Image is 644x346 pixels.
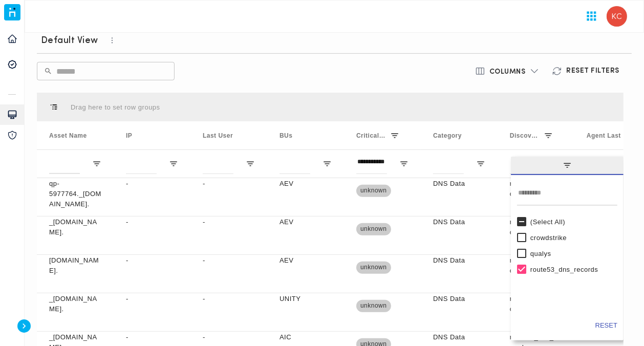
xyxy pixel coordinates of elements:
button: Reset Filters [546,62,628,80]
span: unknown [356,218,391,241]
span: Asset Name [49,132,87,139]
span: filter [511,157,624,175]
p: - [203,294,255,304]
div: (Select All) [530,218,613,226]
button: Open Filter Menu [169,159,178,168]
div: Row Groups [71,103,160,111]
button: Open Filter Menu [476,159,485,168]
p: - [203,179,255,189]
p: - [203,217,255,227]
img: invicta.io [4,4,20,20]
span: unknown [356,256,391,279]
p: AEV [280,179,332,189]
p: DNS Data [433,294,485,304]
button: Reset [595,320,617,331]
p: AEV [280,217,332,227]
h6: Columns [489,68,526,77]
span: BUs [280,132,293,139]
span: unknown [356,179,391,202]
p: - [126,179,178,189]
p: route53_dns_records [510,179,562,199]
p: - [126,294,178,304]
p: AIC [280,332,332,342]
button: Open Filter Menu [323,159,332,168]
p: route53_dns_records [510,217,562,237]
span: Agent Last Seen [587,132,630,139]
p: - [126,255,178,266]
p: - [203,255,255,266]
button: Open Filter Menu [92,159,101,168]
h6: Reset Filters [566,67,619,76]
p: qp-5977764._[DOMAIN_NAME]. [49,179,101,209]
p: DNS Data [433,179,485,189]
span: IP [126,132,132,139]
input: Search filter values [517,185,617,206]
p: _[DOMAIN_NAME]. [49,294,101,314]
p: DNS Data [433,332,485,342]
span: unknown [356,294,391,317]
button: Open Filter Menu [246,159,255,168]
button: Open Filter Menu [399,159,409,168]
div: route53_dns_records [530,266,613,273]
p: DNS Data [433,255,485,266]
div: Filter List [511,214,624,277]
p: - [203,332,255,342]
p: route53_dns_records [510,255,562,276]
p: AEV [280,255,332,266]
h6: Default View [41,35,98,47]
p: _[DOMAIN_NAME]. [49,217,101,237]
span: Discovery Source [510,132,540,139]
img: Kristofferson Campilan [607,6,627,27]
p: UNITY [280,294,332,304]
p: DNS Data [433,217,485,227]
button: User [603,2,631,31]
span: Last User [203,132,233,139]
span: Criticality [356,132,386,139]
span: Drag here to set row groups [71,103,160,111]
span: Category [433,132,462,139]
div: Column Menu [511,157,624,341]
p: route53_dns_records [510,294,562,314]
p: [DOMAIN_NAME]. [49,255,101,276]
input: Agent Last Seen Filter Input [587,154,617,174]
div: qualys [530,250,613,257]
input: Asset Name Filter Input [49,154,80,174]
p: - [126,332,178,342]
p: - [126,217,178,227]
button: Columns [469,62,546,80]
div: crowdstrike [530,234,613,242]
